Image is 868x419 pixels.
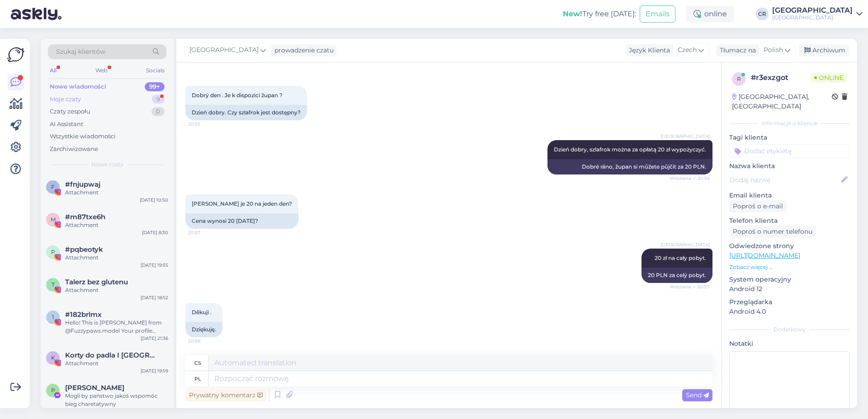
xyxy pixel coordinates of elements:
[7,46,24,63] img: Askly Logo
[729,251,800,259] a: [URL][DOMAIN_NAME]
[729,297,850,307] p: Przeglądarka
[50,120,83,129] div: AI Assistant
[65,319,168,335] div: Hello! This is [PERSON_NAME] from @Fuzzypaws.model Your profile caught our eye We are a world Fam...
[660,133,710,140] span: [GEOGRAPHIC_DATA]
[152,95,165,104] div: 9
[65,311,102,319] span: #182brlmx
[65,188,168,197] div: Attachment
[50,107,90,116] div: Czaty zespołu
[625,46,670,55] div: Język Klienta
[50,82,106,91] div: Nowe wiadomości
[192,200,292,207] span: [PERSON_NAME] je 20 na jeden den?
[640,5,675,23] button: Emails
[194,355,201,371] div: cs
[737,75,741,82] span: r
[554,146,706,153] span: Dzień dobry, szlafrok można za opłatą 20 zł wypożyczyć.
[729,284,850,294] p: Android 12
[729,339,850,348] p: Notatki
[655,254,706,261] span: 20 zł na cały pobyt.
[65,392,168,408] div: Mogli by państwo jakoś wspomóc bieg charetatywny
[729,275,850,284] p: System operacyjny
[141,367,168,374] div: [DATE] 19:59
[51,184,55,190] span: f
[94,65,109,76] div: Web
[764,45,783,55] span: Polish
[678,45,697,55] span: Czech
[188,229,222,236] span: 20:57
[686,6,734,22] div: online
[65,384,124,392] span: Paweł Tcho
[65,278,128,286] span: Talerz bez glutenu
[716,46,756,55] div: Tłumacz na
[271,46,334,55] div: prowadzenie czatu
[145,82,165,91] div: 99+
[188,338,222,344] span: 20:58
[729,119,850,127] div: Informacje o kliencie
[729,161,850,171] p: Nazwa klienta
[729,200,787,212] div: Poproś o e-mail
[670,175,710,182] span: Widziane ✓ 20:56
[729,263,850,271] p: Zobacz więcej ...
[729,307,850,316] p: Android 4.0
[660,241,710,248] span: [GEOGRAPHIC_DATA]
[65,359,168,367] div: Attachment
[65,221,168,229] div: Attachment
[188,121,222,127] span: 20:55
[799,44,849,56] div: Archiwum
[65,286,168,294] div: Attachment
[52,314,54,320] span: 1
[192,92,283,99] span: Dobrý den . Je k dispozici župan ?
[151,107,165,116] div: 0
[756,8,769,20] div: CR
[732,92,832,111] div: [GEOGRAPHIC_DATA], [GEOGRAPHIC_DATA]
[140,197,168,203] div: [DATE] 10:50
[51,249,55,255] span: p
[642,268,712,283] div: 20 PLN za celý pobyt.
[51,387,55,394] span: P
[547,159,712,174] div: Dobré ráno, župan si můžete půjčit za 20 PLN.
[563,9,582,18] b: New!
[563,9,636,19] div: Try free [DATE]:
[185,213,298,229] div: Cena wynosi 20 [DATE]?
[729,325,850,334] div: Dodatkowy
[730,175,840,185] input: Dodaj nazwę
[65,245,103,254] span: #pqbeotyk
[811,73,847,83] span: Online
[65,254,168,262] div: Attachment
[192,309,212,315] span: Děkuji .
[185,105,307,120] div: Dzień dobry. Czy szlafrok jest dostępny?
[185,389,266,401] div: Prywatny komentarz
[51,216,56,223] span: m
[772,14,853,21] div: [GEOGRAPHIC_DATA]
[686,391,709,399] span: Send
[141,335,168,342] div: [DATE] 21:36
[52,281,55,288] span: T
[141,294,168,301] div: [DATE] 18:52
[729,191,850,200] p: Email klienta
[729,226,816,238] div: Poproś o numer telefonu
[50,145,98,154] div: Zarchiwizowane
[142,229,168,236] div: [DATE] 8:30
[189,45,259,55] span: [GEOGRAPHIC_DATA]
[772,7,863,21] a: [GEOGRAPHIC_DATA][GEOGRAPHIC_DATA]
[141,262,168,268] div: [DATE] 19:55
[65,351,159,359] span: Korty do padla I Szczecin
[729,133,850,142] p: Tagi klienta
[65,180,100,188] span: #fnjupwaj
[50,95,81,104] div: Moje czaty
[670,283,710,290] span: Widziane ✓ 20:57
[48,65,58,76] div: All
[185,322,222,337] div: Dziękuję.
[51,354,55,361] span: K
[729,241,850,251] p: Odwiedzone strony
[772,7,853,14] div: [GEOGRAPHIC_DATA]
[56,47,105,56] span: Szukaj klientów
[65,213,105,221] span: #m87txe6h
[729,144,850,158] input: Dodać etykietę
[751,72,811,83] div: # r3exzgot
[91,160,123,169] span: Nowe czaty
[144,65,166,76] div: Socials
[50,132,116,141] div: Wszystkie wiadomości
[729,216,850,226] p: Telefon klienta
[194,371,201,386] div: pl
